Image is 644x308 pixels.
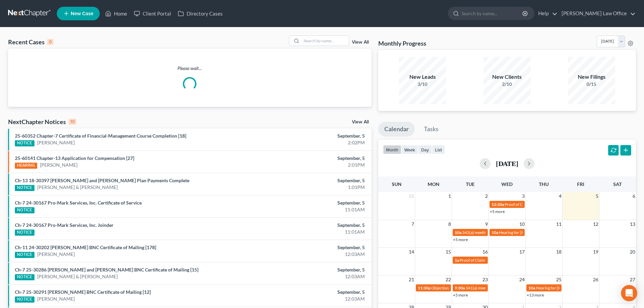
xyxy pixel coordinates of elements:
span: Tue [466,181,475,187]
div: September, 5 [253,244,365,251]
a: Help [535,7,557,20]
div: 10 [69,119,76,125]
a: +13 more [527,292,544,298]
span: 10 [519,220,525,228]
span: 5 [595,192,599,200]
a: Ch-7 24-30167 Pro-Mark Services, Inc. Certificate of Service [15,200,142,206]
a: Ch-7 25-30286 [PERSON_NAME] and [PERSON_NAME] BNC Certificate of Mailing [15] [15,267,198,273]
span: Mon [428,181,439,187]
div: 2:02PM [253,139,365,146]
div: 12:03AM [253,295,365,302]
div: 12:03AM [253,251,365,258]
button: month [383,145,401,154]
div: September, 5 [253,199,365,206]
div: September, 5 [253,266,365,273]
a: +5 more [453,292,468,298]
a: Ch-11 24-30202 [PERSON_NAME] BNC Certificate of Mailing [178] [15,244,156,250]
span: 22 [445,276,452,284]
span: 11 [555,220,562,228]
input: Search by name... [302,36,349,46]
a: [PERSON_NAME] [37,295,75,302]
span: 8 [448,220,452,228]
span: 12 [592,220,599,228]
span: 13 [629,220,636,228]
span: Hearing for [PERSON_NAME] [536,285,589,290]
span: 4 [558,192,562,200]
a: Ch-7 25-30291 [PERSON_NAME] BNC Certificate of Mailing [12] [15,289,151,295]
div: 1:01PM [253,184,365,191]
div: 12:03AM [253,273,365,280]
div: Open Intercom Messenger [621,285,637,301]
p: Please wait... [8,65,372,72]
span: Objections to Discharge Due (PFMC-7) for [PERSON_NAME] [431,285,538,290]
span: 23 [482,276,488,284]
a: 25-60352 Chapter-7 Certificate of Financial-Management Course Completion [18] [15,133,186,139]
div: HEARING [15,163,37,169]
span: 3 [521,192,525,200]
span: 10a [528,285,535,290]
a: [PERSON_NAME] [37,139,75,146]
a: View All [352,120,369,124]
span: Sat [613,181,622,187]
span: 10a [455,230,461,235]
span: Hearing for [PERSON_NAME] & [PERSON_NAME] [499,230,588,235]
a: Calendar [378,122,415,137]
div: 11:01AM [253,206,365,213]
a: [PERSON_NAME] & [PERSON_NAME] [37,184,118,191]
a: View All [352,40,369,45]
span: 10a [492,230,498,235]
a: Client Portal [130,7,174,20]
span: 31 [408,192,415,200]
span: 26 [592,276,599,284]
div: NOTICE [15,207,34,213]
span: Wed [501,181,512,187]
div: NOTICE [15,140,34,146]
span: Fri [577,181,584,187]
span: 20 [629,248,636,256]
span: 24 [519,276,525,284]
div: NOTICE [15,230,34,236]
a: +5 more [490,209,505,214]
span: 6 [632,192,636,200]
span: 27 [629,276,636,284]
span: 341(a) meeting for [PERSON_NAME] & [PERSON_NAME] [466,285,567,290]
div: NOTICE [15,297,34,303]
h2: [DATE] [496,160,518,167]
div: September, 5 [253,289,365,295]
span: Proof of Claim Deadline - Government for [PERSON_NAME] [460,258,566,263]
span: Proof of Claim Deadline - Standard for [PERSON_NAME] [505,202,604,207]
a: Ch-7 24-30167 Pro-Mark Services, Inc. Joinder [15,222,114,228]
button: day [418,145,432,154]
div: 3/10 [399,81,446,88]
div: September, 5 [253,155,365,162]
div: September, 5 [253,222,365,229]
span: 21 [408,276,415,284]
div: September, 5 [253,177,365,184]
div: Recent Cases [8,38,53,46]
h3: Monthly Progress [378,39,426,47]
span: 14 [408,248,415,256]
div: 0/15 [568,81,615,88]
span: 2 [484,192,488,200]
div: New Leads [399,73,446,81]
div: NOTICE [15,252,34,258]
span: 12:30a [492,202,504,207]
input: Search by name... [461,7,523,20]
span: 19 [592,248,599,256]
button: list [432,145,445,154]
a: [PERSON_NAME] Law Office [558,7,636,20]
div: NOTICE [15,274,34,280]
span: 9:30a [455,285,465,290]
div: 11:01AM [253,229,365,235]
span: 25 [555,276,562,284]
div: NextChapter Notices [8,118,76,126]
span: 1 [448,192,452,200]
a: +5 more [453,237,468,242]
span: New Case [71,11,93,16]
span: 16 [482,248,488,256]
span: 9 [484,220,488,228]
span: 17 [519,248,525,256]
div: 2:01PM [253,162,365,168]
a: Ch-13 18-30397 [PERSON_NAME] and [PERSON_NAME] Plan Payments Complete [15,177,189,183]
div: NOTICE [15,185,34,191]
